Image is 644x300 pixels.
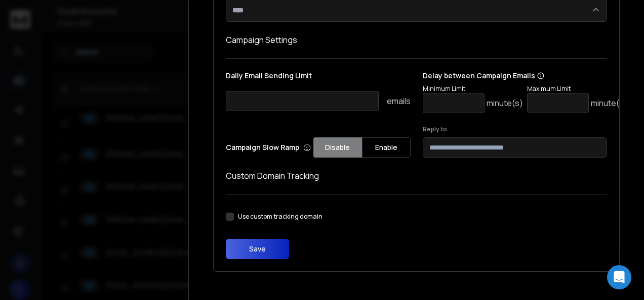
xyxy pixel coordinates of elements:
p: emails [387,95,411,107]
p: minute(s) [487,97,523,109]
button: Save [226,239,289,259]
button: Enable [362,137,411,158]
h1: Campaign Settings [226,34,607,46]
button: Disable [313,137,362,158]
p: Minimum Limit [423,85,523,93]
p: Campaign Slow Ramp [226,142,311,153]
label: Reply to [423,125,608,133]
label: Use custom tracking domain [238,213,323,221]
p: Daily Email Sending Limit [226,71,411,85]
p: Delay between Campaign Emails [423,71,627,81]
div: Open Intercom Messenger [607,265,631,289]
h1: Custom Domain Tracking [226,170,607,182]
p: minute(s) [591,97,627,109]
p: Maximum Limit [527,85,627,93]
